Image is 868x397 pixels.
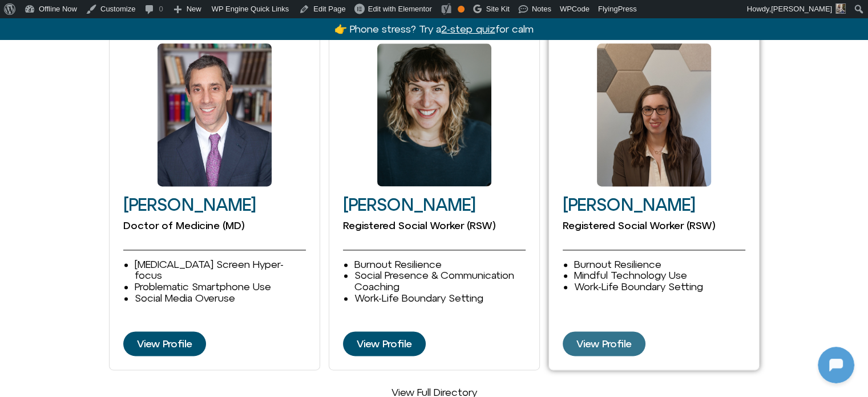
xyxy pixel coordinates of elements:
span: [PERSON_NAME] [771,5,832,13]
svg: Close Chatbot Button [199,5,219,25]
div: OK [458,6,465,13]
u: 2-step quiz [441,23,495,35]
span: Doctor of Medicine (MD) [123,219,244,231]
a: 👉 Phone stress? Try a2-step quizfor calm [334,23,533,35]
h2: [DOMAIN_NAME] [34,7,175,22]
li: Burnout Resilience [354,259,526,270]
h2: [PERSON_NAME] [343,195,526,214]
li: Work-Life Boundary Setting [354,292,526,304]
li: Mindful Technology Use [574,270,745,281]
img: N5FCcHC.png [91,169,137,215]
img: N5FCcHC.png [10,6,29,24]
span: View Profile [137,338,192,350]
li: Social Media Overuse [135,292,306,304]
span: View Profile [576,338,632,350]
li: Social Presence & Communication Coaching [354,270,526,292]
span: Registered Social Worker (RSW) [343,219,495,231]
a: View Profile of Stephanie Furlott [563,331,645,356]
li: Work-Life Boundary Setting [574,281,745,292]
h2: [PERSON_NAME] [123,195,306,214]
li: Problematic Smartphone Use [135,281,306,292]
h2: [PERSON_NAME] [563,195,745,214]
li: Burnout Resilience [574,259,745,270]
span: Site Kit [486,5,510,13]
iframe: Botpress [818,347,854,383]
svg: Voice Input Button [195,293,213,311]
a: View Profile of David Goldenberg [123,331,206,356]
span: Edit with Elementor [368,5,432,13]
svg: Restart Conversation Button [180,5,199,25]
span: Registered Social Worker (RSW) [563,219,715,231]
h1: [DOMAIN_NAME] [71,227,158,243]
li: [MEDICAL_DATA] Screen Hyper-focus [135,259,306,282]
span: View Profile [357,338,412,350]
textarea: Message Input [19,296,177,308]
button: Expand Header Button [3,3,225,27]
a: View Profile of Cleo Haber [343,331,426,356]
